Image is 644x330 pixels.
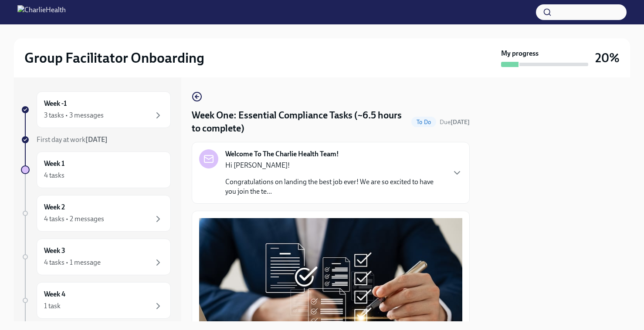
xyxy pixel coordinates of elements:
[37,135,108,144] span: First day at work
[595,50,620,66] h3: 20%
[451,118,470,126] strong: [DATE]
[501,49,539,58] strong: My progress
[21,152,171,188] a: Week 14 tasks
[85,135,108,144] strong: [DATE]
[44,290,65,299] h6: Week 4
[44,202,65,212] h6: Week 2
[44,99,67,108] h6: Week -1
[44,214,104,224] div: 4 tasks • 2 messages
[440,118,470,126] span: September 19th, 2025 10:00
[440,118,470,126] span: Due
[225,161,445,170] p: Hi [PERSON_NAME]!
[44,159,64,168] h6: Week 1
[21,91,171,128] a: Week -13 tasks • 3 messages
[44,171,64,180] div: 4 tasks
[21,282,171,319] a: Week 41 task
[44,246,65,256] h6: Week 3
[24,49,204,67] h2: Group Facilitator Onboarding
[21,135,171,145] a: First day at work[DATE]
[44,258,101,267] div: 4 tasks • 1 message
[21,195,171,232] a: Week 24 tasks • 2 messages
[225,177,445,196] p: Congratulations on landing the best job ever! We are so excited to have you join the te...
[225,149,339,159] strong: Welcome To The Charlie Health Team!
[17,5,66,19] img: CharlieHealth
[21,239,171,275] a: Week 34 tasks • 1 message
[411,119,436,125] span: To Do
[192,109,408,135] h4: Week One: Essential Compliance Tasks (~6.5 hours to complete)
[44,111,104,120] div: 3 tasks • 3 messages
[44,301,61,311] div: 1 task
